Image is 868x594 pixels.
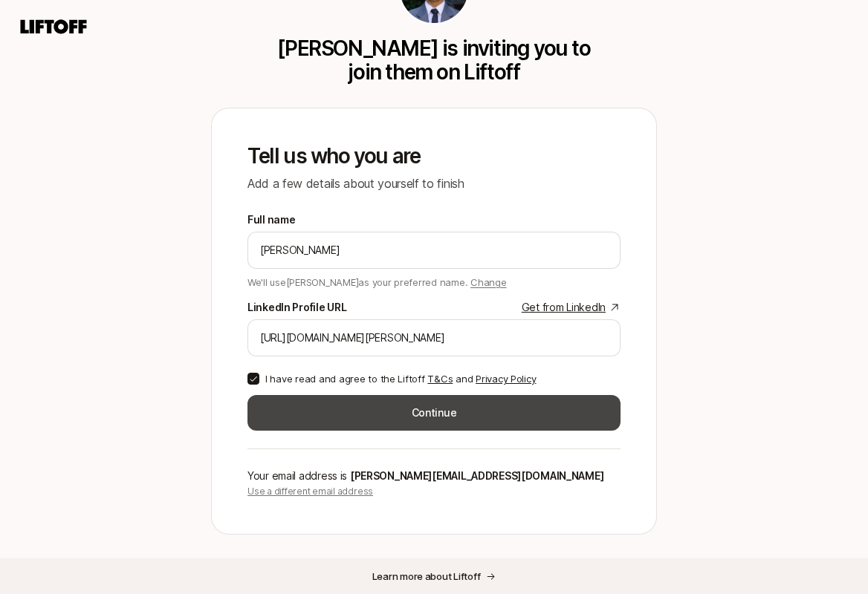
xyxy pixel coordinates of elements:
button: I have read and agree to the Liftoff T&Cs and Privacy Policy [247,373,259,385]
div: LinkedIn Profile URL [247,298,346,316]
p: Your email address is [247,467,621,485]
label: Full name [247,211,295,229]
p: Use a different email address [247,485,621,498]
input: e.g. Melanie Perkins [260,241,608,259]
a: Get from LinkedIn [522,298,621,316]
span: [PERSON_NAME][EMAIL_ADDRESS][DOMAIN_NAME] [350,469,604,482]
a: Privacy Policy [476,373,536,385]
p: I have read and agree to the Liftoff and [265,371,536,386]
p: We'll use [PERSON_NAME] as your preferred name. [247,272,507,290]
p: Tell us who you are [247,144,621,168]
a: T&Cs [427,373,453,385]
input: e.g. https://www.linkedin.com/in/melanie-perkins [260,329,608,347]
span: Change [470,276,506,288]
p: [PERSON_NAME] is inviting you to join them on Liftoff [273,36,595,84]
button: Learn more about Liftoff [360,563,508,590]
button: Continue [247,395,621,431]
p: Add a few details about yourself to finish [247,174,621,193]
